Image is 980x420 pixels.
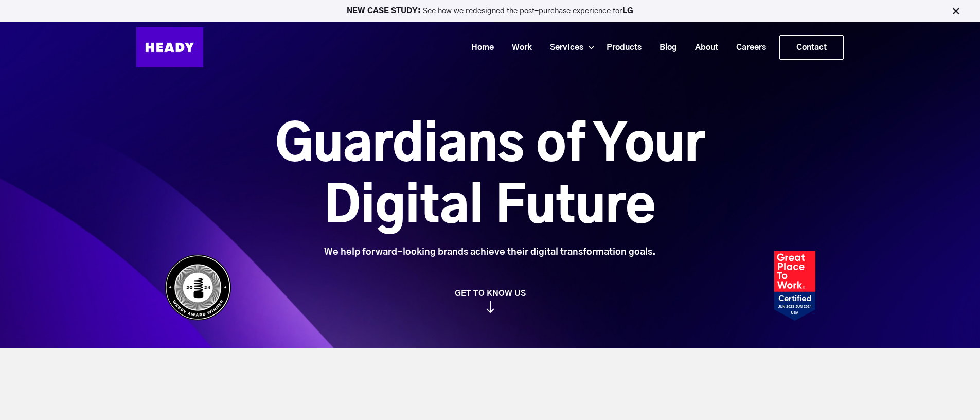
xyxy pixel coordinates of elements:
img: Close Bar [951,6,961,16]
a: LG [622,7,633,15]
strong: NEW CASE STUDY: [347,7,423,15]
p: See how we redesigned the post-purchase experience for [5,7,975,15]
a: Contact [780,36,843,59]
img: arrow_down [486,301,494,313]
a: Services [537,38,589,57]
a: Work [499,38,537,57]
img: Heady_Logo_Web-01 (1) [136,27,203,67]
a: About [682,38,723,57]
h1: Guardians of Your Digital Future [218,115,762,238]
div: Navigation Menu [213,35,844,60]
a: Products [594,38,647,57]
a: Careers [723,38,771,57]
img: Heady_WebbyAward_Winner-4 [165,254,231,321]
a: Home [458,38,499,57]
img: Heady_2023_Certification_Badge [774,251,815,321]
div: We help forward-looking brands achieve their digital transformation goals. [218,247,762,258]
a: Blog [647,38,682,57]
a: GET TO KNOW US [159,288,821,313]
